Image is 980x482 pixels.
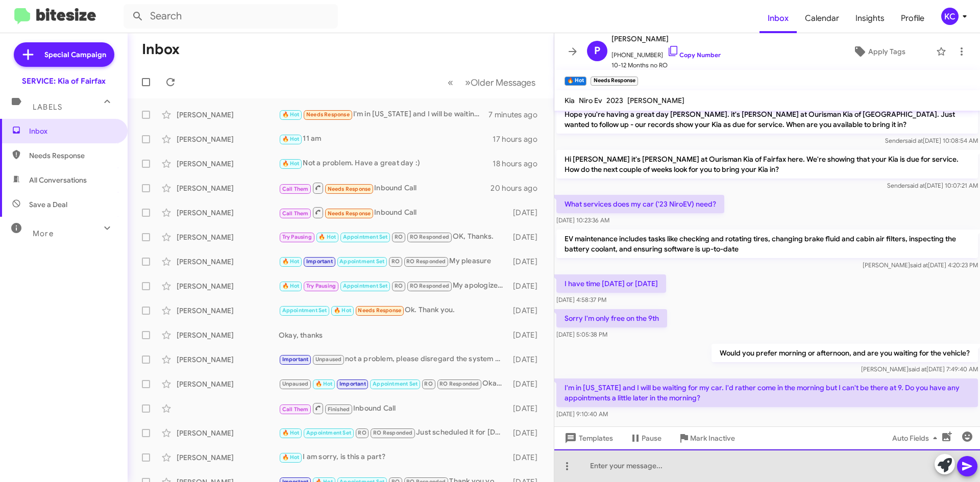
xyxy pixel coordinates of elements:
div: 7 minutes ago [488,110,546,120]
span: 🔥 Hot [315,380,333,387]
div: [PERSON_NAME] [177,452,279,463]
p: Hi [PERSON_NAME] it's [PERSON_NAME] at Ourisman Kia of Fairfax here. We're showing that your Kia ... [556,150,978,179]
span: Niro Ev [579,96,602,105]
button: Templates [554,429,621,447]
a: Calendar [797,4,847,33]
div: [DATE] [508,257,546,267]
span: Call Them [282,406,309,413]
button: Pause [621,429,670,447]
span: Important [282,356,309,363]
span: Mark Inactive [690,429,735,447]
span: Try Pausing [306,283,336,289]
span: RO Responded [406,258,446,265]
div: Not a problem. Have a great day :) [279,158,493,169]
span: All Conversations [29,175,87,185]
span: [PHONE_NUMBER] [611,45,721,60]
div: [PERSON_NAME] [177,159,279,169]
span: Important [306,258,333,265]
small: 🔥 Hot [565,77,586,86]
span: Insights [847,4,893,33]
p: EV maintenance includes tasks like checking and rotating tires, changing brake fluid and cabin ai... [556,230,978,258]
div: [PERSON_NAME] [177,110,279,120]
div: SERVICE: Kia of Fairfax [22,76,106,86]
p: I have time [DATE] or [DATE] [556,274,666,293]
span: Call Them [282,186,309,192]
span: said at [907,182,925,189]
span: Templates [562,429,613,447]
span: Inbox [29,126,116,136]
span: Needs Response [328,186,371,192]
span: Needs Response [358,307,401,314]
div: [DATE] [508,379,546,389]
span: Sender [DATE] 10:08:54 AM [885,137,978,144]
p: What services does my car ('23 NiroEV) need? [556,195,724,213]
span: [PERSON_NAME] [627,96,684,105]
span: 🔥 Hot [282,429,300,436]
div: 20 hours ago [491,183,546,193]
span: Labels [33,103,62,112]
span: 🔥 Hot [282,454,300,461]
span: Important [339,380,366,387]
div: OK, Thanks. [279,231,508,243]
div: Inbound Call [279,402,508,415]
span: Try Pausing [282,234,312,240]
div: 17 hours ago [493,134,546,144]
span: [PERSON_NAME] [611,33,721,45]
span: Appointment Set [373,380,418,387]
h1: Inbox [142,41,180,58]
div: [PERSON_NAME] [177,134,279,144]
div: [DATE] [508,281,546,291]
p: Sorry I'm only free on the 9th [556,309,667,327]
div: Okay. I have you all set for [DATE] at 10:30 am. Is there anything else I can assist you with? [279,378,508,390]
span: [DATE] 10:23:36 AM [556,216,609,224]
small: Needs Response [591,77,638,86]
div: [PERSON_NAME] [177,330,279,340]
span: said at [910,261,928,269]
span: said at [909,365,926,373]
span: Needs Response [328,210,371,217]
span: Appointment Set [282,307,327,314]
span: Older Messages [471,77,535,88]
div: [DATE] [508,232,546,242]
span: Appointment Set [343,283,388,289]
span: Profile [893,4,933,33]
nav: Page navigation example [442,72,542,93]
div: not a problem, please disregard the system generated texts [279,353,508,365]
span: RO Responded [410,234,449,240]
button: Auto Fields [884,429,949,447]
div: 18 hours ago [493,159,546,169]
p: I'm in [US_STATE] and I will be waiting for my car. I'd rather come in the morning but I can't be... [556,378,978,407]
span: 🔥 Hot [318,234,336,240]
span: RO [391,258,400,265]
span: Inbox [759,4,797,33]
a: Special Campaign [14,42,114,67]
span: Auto Fields [892,429,941,447]
div: [DATE] [508,354,546,365]
input: Search [124,4,338,29]
div: I am sorry, is this a part? [279,451,508,463]
p: Would you prefer morning or afternoon, and are you waiting for the vehicle? [712,344,978,362]
div: [PERSON_NAME] [177,379,279,389]
span: « [448,76,453,89]
div: Okay, thanks [279,330,508,340]
span: 🔥 Hot [282,258,300,265]
div: [PERSON_NAME] [177,306,279,316]
span: RO [358,429,366,436]
div: [DATE] [508,403,546,414]
span: RO [395,283,403,289]
span: Appointment Set [339,258,384,265]
button: Mark Inactive [670,429,743,447]
div: [DATE] [508,306,546,316]
div: [PERSON_NAME] [177,281,279,291]
div: [PERSON_NAME] [177,257,279,267]
div: 11 am [279,133,493,145]
span: [DATE] 9:10:40 AM [556,410,608,418]
div: [DATE] [508,428,546,438]
div: [DATE] [508,330,546,340]
span: RO Responded [373,429,412,436]
button: KC [933,8,969,25]
span: 10-12 Months no RO [611,60,721,70]
span: Special Campaign [44,49,106,60]
span: » [465,76,471,89]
